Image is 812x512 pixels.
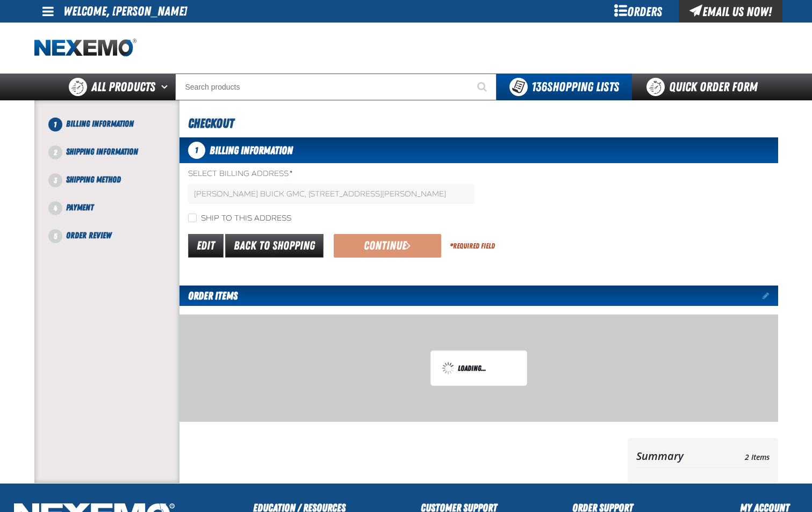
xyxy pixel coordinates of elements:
span: Shopping Lists [531,79,619,94]
a: Edit items [763,292,778,299]
a: Home [34,39,136,57]
button: Open All Products pages [157,74,175,100]
label: Ship to this address [188,214,291,224]
span: 5 [48,229,62,243]
div: Required Field [450,241,495,251]
label: Select Billing Address [188,169,475,179]
button: You have 136 Shopping Lists. Open to view details [497,74,632,100]
span: Billing Information [66,119,134,129]
span: Shipping Method [66,174,121,185]
div: Loading... [442,362,516,375]
li: Payment. Step 4 of 5. Not Completed [55,201,179,229]
h2: Order Items [179,286,238,306]
span: 4 [48,201,62,215]
span: Payment [66,202,94,213]
button: Start Searching [470,74,497,100]
td: 2 Items [723,447,769,465]
li: Order Review. Step 5 of 5. Not Completed [55,229,179,242]
span: Order Review [66,230,111,240]
nav: Checkout steps. Current step is Billing Information. Step 1 of 5 [47,118,179,242]
li: Shipping Information. Step 2 of 5. Not Completed [55,145,179,173]
span: Shipping Information [66,147,138,157]
span: 2 [48,145,62,159]
li: Shipping Method. Step 3 of 5. Not Completed [55,173,179,201]
input: Ship to this address [188,214,197,222]
span: All Products [91,77,155,97]
strong: 136 [531,79,547,94]
img: Nexemo logo [34,39,136,57]
li: Billing Information. Step 1 of 5. Not Completed [55,118,179,145]
input: Search [175,74,497,100]
a: Back to Shopping [225,234,324,258]
a: Edit [188,234,224,258]
span: 1 [48,118,62,131]
a: Quick Order Form [632,74,778,100]
span: Billing Information [210,144,293,157]
th: Summary [636,447,724,465]
span: Checkout [188,116,234,131]
span: 3 [48,173,62,187]
span: 1 [188,142,205,159]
